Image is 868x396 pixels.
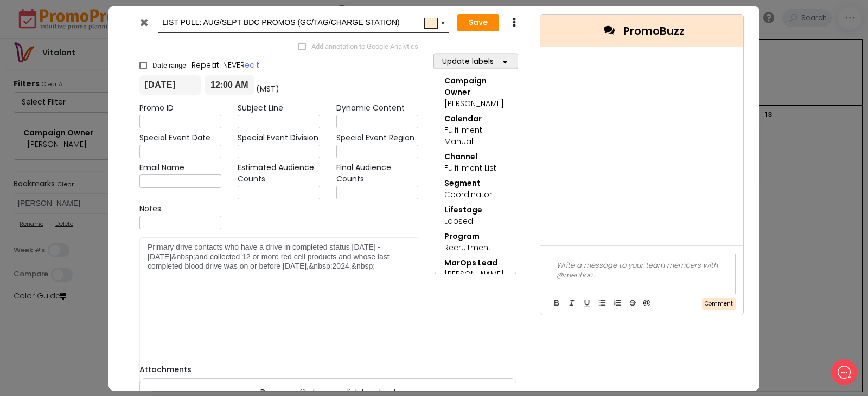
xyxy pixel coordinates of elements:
label: Promo ID [139,102,174,114]
h2: Recent conversations [19,101,175,111]
img: US [17,125,39,147]
div: Program [444,231,507,242]
div: Campaign Owner [444,75,507,98]
h1: Hello [PERSON_NAME]! [16,44,201,62]
label: Email Name [139,162,184,173]
button: Update labels [433,53,518,69]
span: [DATE] [107,138,130,146]
a: edit [245,60,259,70]
div: [PERSON_NAME] • [45,138,105,147]
label: Estimated Audience Counts [238,162,320,185]
span: Repeat: NEVER [192,60,259,70]
input: From date [139,75,201,95]
h6: Attachments [139,365,516,374]
div: Recruitment [444,242,507,254]
label: Special Event Date [139,132,210,144]
label: Subject Line [238,102,283,114]
label: Notes [139,203,161,215]
div: (MST) [254,75,279,94]
span: PromoBuzz [623,22,685,38]
label: Special Event Region [336,132,414,144]
label: Dynamic Content [336,102,405,114]
input: Start time [205,75,254,95]
div: MarOps Lead [444,257,507,269]
div: Lifestage [444,204,507,216]
div: Lapsed [444,216,507,227]
div: Fulfillment List [444,163,507,174]
div: Fulfillment: Manual [444,125,507,147]
button: New conversation [17,166,200,187]
div: Coordinator [444,189,507,200]
div: Segment [444,178,507,189]
label: Special Event Division [238,132,318,144]
h2: What can we do to help? [16,64,201,81]
div: Channel [444,151,507,163]
label: Final Audience Counts [336,162,418,185]
span: We run on Gist [91,326,137,333]
div: Calendar [444,113,507,125]
div: [PERSON_NAME] [444,98,507,109]
div: [PERSON_NAME] [444,269,507,280]
span: See all [175,102,198,109]
iframe: gist-messenger-bubble-iframe [831,359,857,385]
button: Comment [702,297,736,310]
div: Hi , You can now add bookmarks to your calendar filters! Try it by selecting filters, then click ... [45,125,189,134]
span: New conversation [70,172,130,181]
div: Promo updated successfully... [34,367,161,378]
div: USHi , You can now add bookmarks to your calendar filters! Try it by selecting filters, then clic... [8,115,209,157]
span: Date range [152,61,186,70]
